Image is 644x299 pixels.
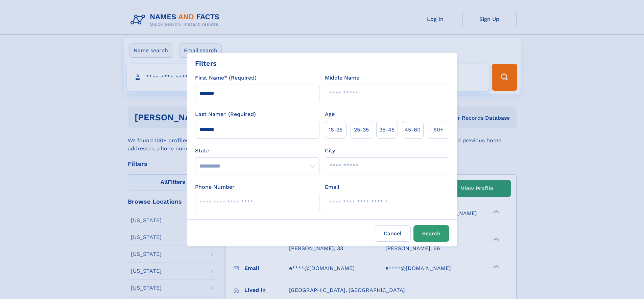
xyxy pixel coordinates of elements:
[405,126,421,134] span: 45‑60
[325,110,335,118] label: Age
[379,126,395,134] span: 35‑45
[375,225,411,242] label: Cancel
[325,183,339,191] label: Email
[413,225,449,242] button: Search
[195,74,257,82] label: First Name* (Required)
[354,126,369,134] span: 25‑35
[325,147,335,155] label: City
[433,126,444,134] span: 60+
[195,147,319,155] label: State
[195,183,235,191] label: Phone Number
[329,126,342,134] span: 18‑25
[325,74,359,82] label: Middle Name
[195,58,217,68] div: Filters
[195,110,256,118] label: Last Name* (Required)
